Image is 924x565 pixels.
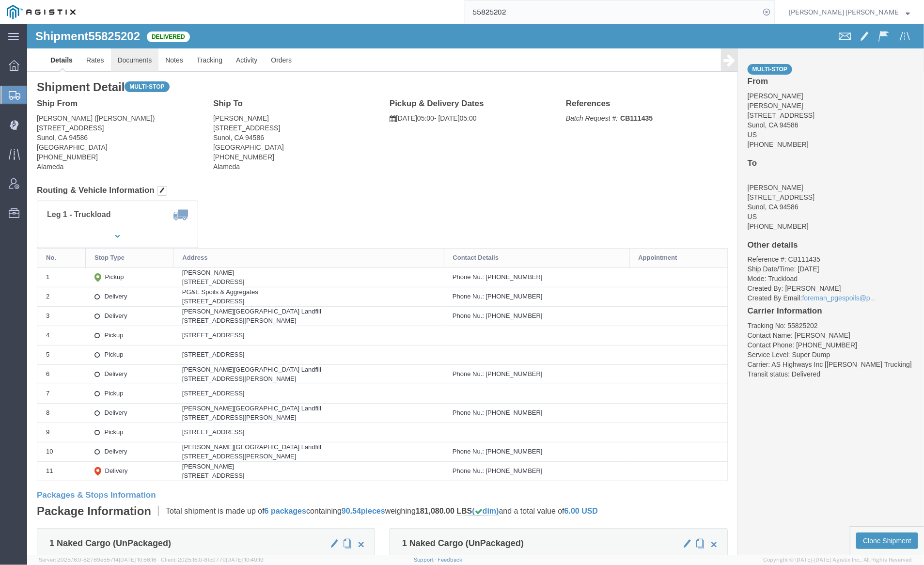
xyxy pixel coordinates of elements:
[119,557,157,563] span: [DATE] 10:56:16
[414,557,438,563] a: Support
[763,556,912,564] span: Copyright © [DATE]-[DATE] Agistix Inc., All Rights Reserved
[27,24,924,555] iframe: FS Legacy Container
[39,557,157,563] span: Server: 2025.16.0-82789e55714
[438,557,463,563] a: Feedback
[161,557,264,563] span: Client: 2025.16.0-8fc0770
[788,6,910,18] button: [PERSON_NAME] [PERSON_NAME]
[789,7,899,17] span: Kayte Bray Dogali
[226,557,264,563] span: [DATE] 10:40:19
[465,0,760,24] input: Search for shipment number, reference number
[7,5,76,19] img: logo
